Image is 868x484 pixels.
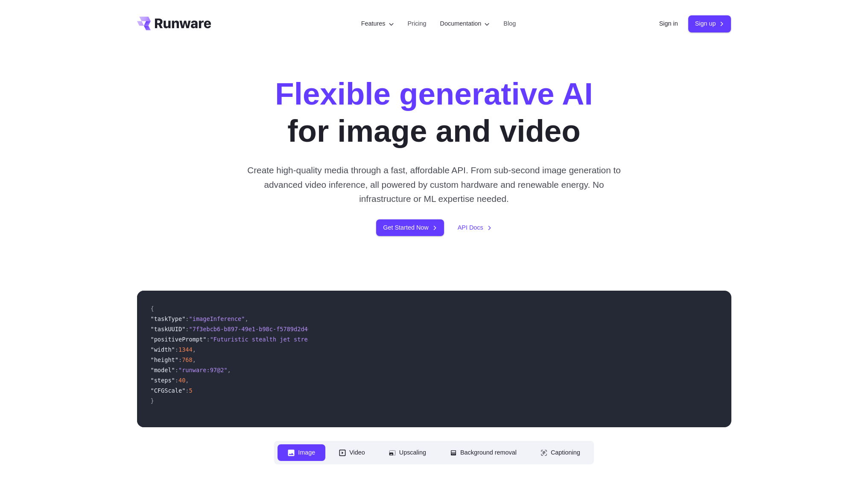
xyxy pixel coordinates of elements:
span: , [193,346,196,353]
span: : [185,326,189,332]
span: : [206,336,210,343]
span: "height" [151,356,178,363]
span: { [151,305,154,312]
span: "CFGScale" [151,387,186,394]
span: "taskUUID" [151,326,186,332]
p: Create high-quality media through a fast, affordable API. From sub-second image generation to adv... [244,163,624,206]
span: , [185,377,189,384]
h1: for image and video [275,75,593,149]
label: Features [361,19,394,29]
span: "Futuristic stealth jet streaking through a neon-lit cityscape with glowing purple exhaust" [210,336,528,343]
span: "model" [151,367,175,373]
button: Video [329,444,375,461]
span: 1344 [178,346,193,353]
span: "7f3ebcb6-b897-49e1-b98c-f5789d2d40d7" [189,326,322,332]
span: "runware:97@2" [178,367,228,373]
span: : [185,315,189,322]
button: Upscaling [379,444,436,461]
span: 40 [178,377,185,384]
span: : [175,377,178,384]
span: , [193,356,196,363]
span: , [228,367,231,373]
a: Sign up [688,15,731,32]
span: 768 [182,356,193,363]
span: : [185,387,189,394]
span: , [245,315,248,322]
button: Captioning [530,444,590,461]
span: "width" [151,346,175,353]
button: Background removal [440,444,527,461]
span: "taskType" [151,315,186,322]
span: : [175,346,178,353]
label: Documentation [440,19,490,29]
span: } [151,397,154,404]
a: Go to / [137,17,211,30]
span: 5 [189,387,193,394]
span: : [178,356,182,363]
span: "imageInference" [189,315,245,322]
strong: Flexible generative AI [275,76,593,111]
a: Blog [503,19,516,29]
button: Image [278,444,325,461]
span: "positivePrompt" [151,336,207,343]
a: Sign in [659,19,678,29]
span: : [175,367,178,373]
a: Get Started Now [376,219,444,236]
a: Pricing [408,19,427,29]
span: "steps" [151,377,175,384]
a: API Docs [458,223,492,233]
